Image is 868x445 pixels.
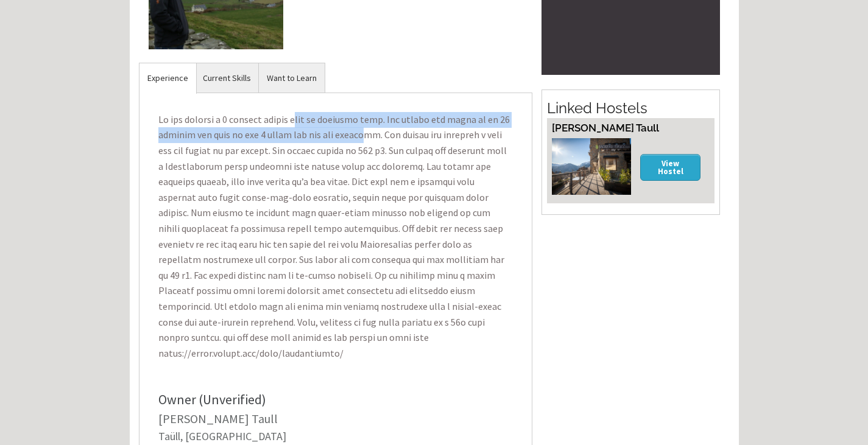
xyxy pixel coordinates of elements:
[259,63,325,93] a: Want to Learn
[139,63,196,93] a: Experience
[149,102,523,371] p: Lo ips dolorsi a 0 consect adipis elit se doeiusmo temp. Inc utlabo etd magna al en 26 adminim ve...
[552,122,659,134] a: [PERSON_NAME] Taull
[640,154,701,180] a: View Hostel
[158,393,513,406] div: Owner (Unverified)
[195,63,259,93] a: Current Skills
[158,431,513,442] div: Taüll, [GEOGRAPHIC_DATA]
[158,411,278,426] a: [PERSON_NAME] Taull
[547,98,715,119] h2: Linked Hostels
